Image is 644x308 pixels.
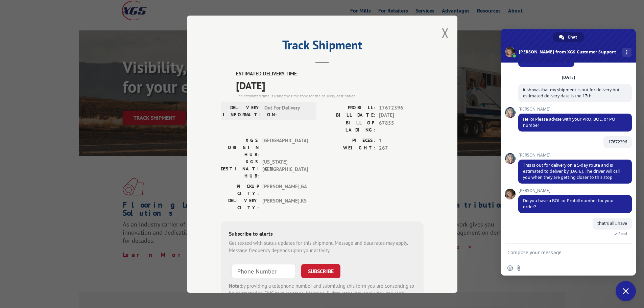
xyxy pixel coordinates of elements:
span: [US_STATE][GEOGRAPHIC_DATA] [262,158,308,179]
div: The estimated time is using the time zone for the delivery destination. [236,93,424,99]
span: Out For Delivery [264,104,310,118]
label: DELIVERY INFORMATION: [223,104,261,118]
span: Chat [568,32,577,42]
button: Close modal [442,24,449,42]
button: SUBSCRIBE [301,264,340,278]
div: Close chat [616,281,636,301]
span: [DATE] [236,77,424,93]
span: [PERSON_NAME] [518,153,632,158]
span: 67855 [379,119,424,133]
label: DELIVERY CITY: [221,197,259,211]
span: it shows that my shipment is out for delivery but estimated delivery date is the 17th [523,87,620,99]
span: [PERSON_NAME] , GA [262,183,308,197]
strong: Note: [229,282,241,289]
label: WEIGHT: [322,144,376,152]
span: 267 [379,144,424,152]
label: XGS ORIGIN HUB: [221,137,259,158]
span: that's all I have [597,220,627,226]
span: [PERSON_NAME] [518,107,632,112]
span: Insert an emoji [507,265,513,271]
span: [PERSON_NAME] , KS [262,197,308,211]
div: by providing a telephone number and submitting this form you are consenting to be contacted by SM... [229,282,415,305]
span: Read [618,231,627,236]
h2: Track Shipment [221,40,424,53]
span: 17672396 [608,139,627,145]
label: PICKUP CITY: [221,183,259,197]
div: More channels [622,48,631,57]
label: XGS DESTINATION HUB: [221,158,259,179]
span: [DATE] [379,112,424,119]
input: Phone Number [232,264,296,278]
span: Send a file [516,265,522,271]
div: Get texted with status updates for this shipment. Message and data rates may apply. Message frequ... [229,239,415,254]
div: Chat [553,32,584,42]
div: [DATE] [562,75,575,79]
label: BILL OF LADING: [322,119,376,133]
label: ESTIMATED DELIVERY TIME: [236,70,424,78]
label: PIECES: [322,137,376,144]
label: BILL DATE: [322,112,376,119]
span: Do you have a BOL or Probill number for your order? [523,198,614,210]
div: Subscribe to alerts [229,229,415,239]
span: This is out for delivery on a 5-day route and is estimated to deliver by [DATE]. The driver will ... [523,162,620,180]
span: 1 [379,137,424,144]
span: [GEOGRAPHIC_DATA] [262,137,308,158]
span: Hello! Please advise with your PRO, BOL, or PO number [523,116,615,128]
span: 17672396 [379,104,424,112]
label: PROBILL: [322,104,376,112]
span: [PERSON_NAME] [518,188,632,193]
textarea: Compose your message... [507,250,614,256]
